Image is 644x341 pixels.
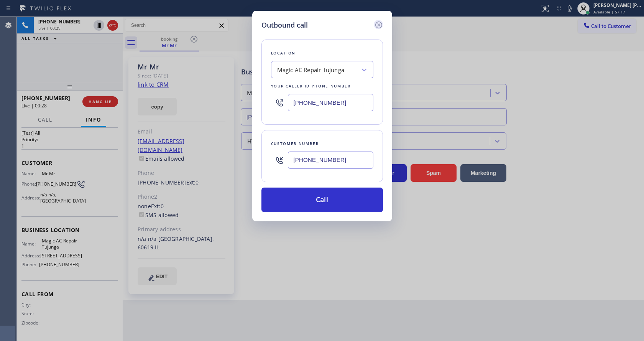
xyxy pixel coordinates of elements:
div: Your caller id phone number [271,82,373,90]
input: (123) 456-7890 [288,152,373,169]
button: Call [261,188,383,212]
div: Customer number [271,140,373,148]
input: (123) 456-7890 [288,94,373,111]
h5: Outbound call [261,20,308,30]
div: Location [271,49,373,57]
div: Magic AC Repair Tujunga [277,66,345,74]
